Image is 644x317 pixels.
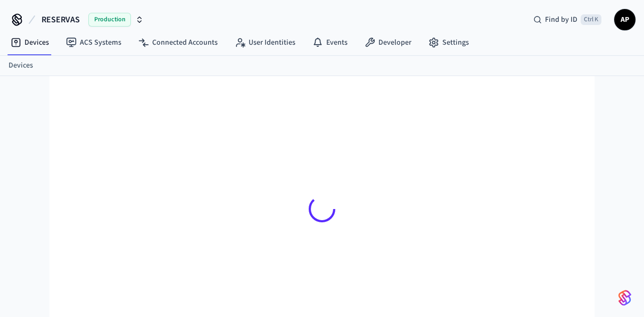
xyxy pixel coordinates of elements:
[614,9,635,30] button: AP
[420,33,477,52] a: Settings
[2,33,57,52] a: Devices
[618,289,631,306] img: SeamLogoGradient.69752ec5.svg
[57,33,130,52] a: ACS Systems
[130,33,226,52] a: Connected Accounts
[581,14,601,25] span: Ctrl K
[42,13,80,26] span: RESERVAS
[545,14,577,25] span: Find by ID
[304,33,356,52] a: Events
[9,60,33,71] a: Devices
[615,10,634,29] span: AP
[356,33,420,52] a: Developer
[525,10,610,29] div: Find by IDCtrl K
[88,13,131,27] span: Production
[226,33,304,52] a: User Identities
